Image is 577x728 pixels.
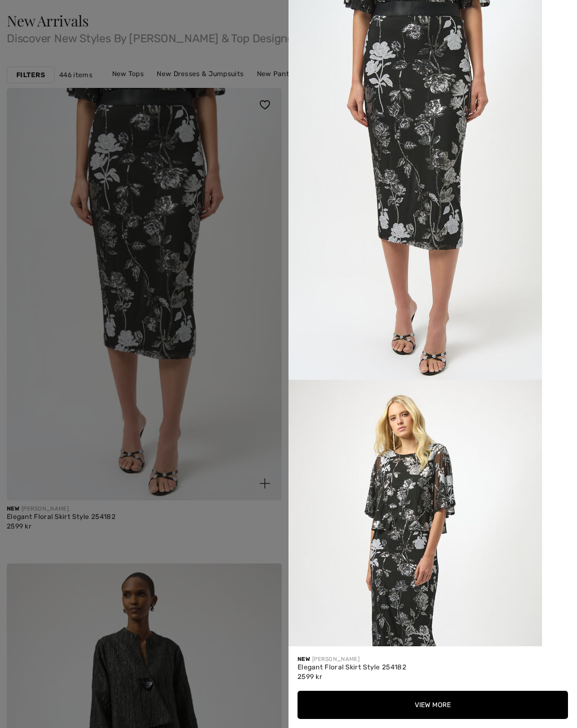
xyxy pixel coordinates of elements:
div: Elegant Floral Skirt Style 254182 [298,664,568,672]
div: [PERSON_NAME] [298,655,568,664]
span: 2599 kr [298,673,322,681]
span: New [298,656,310,663]
button: View More [298,691,568,719]
span: Help [26,8,49,18]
